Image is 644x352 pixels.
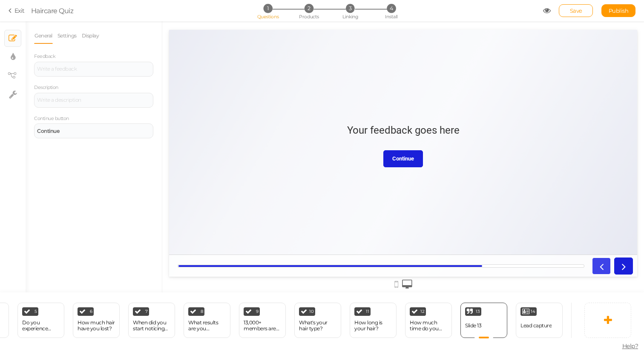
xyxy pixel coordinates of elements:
[420,309,424,314] span: 12
[57,28,77,44] a: Settings
[201,309,203,314] span: 8
[128,303,175,338] div: 7 When did you start noticing changes to your hair?
[34,54,55,60] label: Feedback
[305,4,313,13] span: 2
[78,320,115,332] div: How much hair have you lost?
[331,4,370,13] li: 3 Linking
[257,14,279,20] span: Questions
[133,320,170,332] div: When did you start noticing changes to your hair?
[169,30,637,277] iframe: To enrich screen reader interactions, please activate Accessibility in Grammarly extension settings
[516,303,563,338] div: 14 Lead capture
[410,320,447,332] div: How much time do you spend on your hair every day?
[145,309,148,314] span: 7
[34,28,53,44] a: General
[366,309,369,314] span: 11
[256,309,259,314] span: 9
[223,126,245,132] strong: Continue
[248,4,287,13] li: 1 Questions
[350,303,397,338] div: 11 How long is your hair?
[184,303,230,338] div: 8 What results are you expecting from your treatment?
[531,309,535,314] span: 14
[37,128,59,134] strong: Continue
[299,14,319,20] span: Products
[34,85,58,91] label: Description
[570,7,582,14] span: Save
[239,303,286,338] div: 9 13,000+ members are actively using Maneup
[520,323,552,329] div: Lead capture
[9,6,25,15] a: Exit
[73,303,120,338] div: 6 How much hair have you lost?
[90,309,92,314] span: 6
[244,320,281,332] div: 13,000+ members are actively using Maneup
[405,303,452,338] div: 12 How much time do you spend on your hair every day?
[294,303,341,338] div: 10 What's your hair type?
[81,28,100,44] a: Display
[309,309,313,314] span: 10
[387,4,396,13] span: 4
[559,4,593,17] div: Save
[371,4,411,13] li: 4 Install
[346,4,355,13] span: 3
[342,14,358,20] span: Linking
[385,14,397,20] span: Install
[609,7,629,14] span: Publish
[465,323,481,329] div: Slide 13
[22,320,60,332] div: Do you experience dandruff symptoms on your scalp? Flaking, itching, redness, or burning.
[31,6,74,16] div: Haircare Quiz
[622,342,638,350] span: Help?
[460,303,507,338] div: 13 Slide 13
[178,94,290,107] div: Your feedback goes here
[34,116,69,122] label: Continue button
[263,4,272,13] span: 1
[17,303,64,338] div: 5 Do you experience dandruff symptoms on your scalp? Flaking, itching, redness, or burning.
[188,320,226,332] div: What results are you expecting from your treatment?
[289,4,329,13] li: 2 Products
[299,320,336,332] div: What's your hair type?
[34,309,37,314] span: 5
[354,320,392,332] div: How long is your hair?
[476,309,480,314] span: 13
